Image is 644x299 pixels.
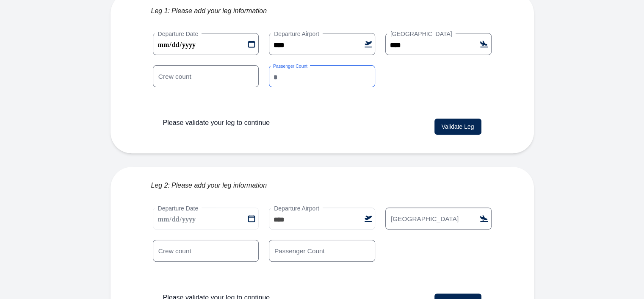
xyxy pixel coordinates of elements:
span: Please add your leg information [171,180,267,191]
label: Departure Airport [271,30,323,38]
button: Validate Leg [434,119,481,135]
label: Passenger Count [271,63,310,69]
span: Leg 1: [151,6,170,16]
label: Departure Date [155,204,202,213]
label: Departure Date [155,30,202,38]
label: Departure Airport [271,204,323,213]
label: Crew count [155,246,195,255]
label: [GEOGRAPHIC_DATA] [387,30,456,38]
p: Please validate your leg to continue [163,118,270,128]
label: [GEOGRAPHIC_DATA] [387,214,462,223]
span: Please add your leg information [171,6,267,16]
span: Leg 2: [151,180,170,191]
label: Crew count [155,72,195,81]
label: Passenger Count [271,246,329,255]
